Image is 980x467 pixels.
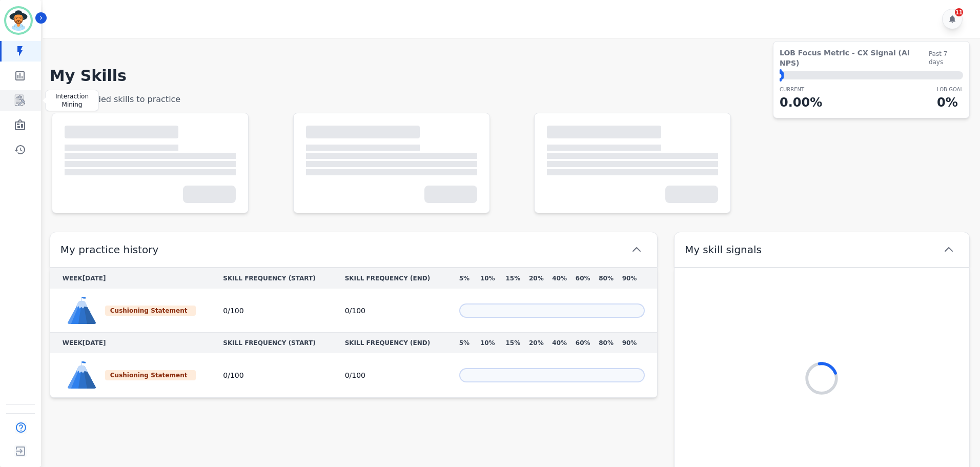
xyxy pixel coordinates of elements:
th: SKILL FREQUENCY (START) [211,333,332,354]
div: 11 [955,8,963,16]
span: 0 / 100 [223,307,243,315]
div: Cushioning Statement [105,306,196,316]
svg: chevron up [630,243,643,256]
p: 0.00 % [780,93,822,112]
button: My skill signals chevron up [674,232,970,268]
p: LOB Goal [937,86,963,93]
span: My skill signals [685,242,762,257]
p: 0 % [937,93,963,112]
h1: My Skills [50,67,970,85]
th: SKILL FREQUENCY (END) [333,268,447,289]
div: ⬤ [780,71,784,79]
th: SKILL FREQUENCY (END) [333,333,447,354]
span: 0 / 100 [345,307,365,315]
button: My practice history chevron up [50,232,658,268]
svg: chevron up [943,243,955,256]
img: Bordered avatar [6,8,31,33]
span: LOB Focus Metric - CX Signal (AI NPS) [780,48,929,68]
span: Recommended skills to practice [50,94,180,104]
span: My practice history [60,242,158,257]
th: WEEK [DATE] [50,333,211,354]
div: Cushioning Statement [105,370,196,380]
span: 0 / 100 [345,371,365,379]
span: Past 7 days [929,50,963,66]
th: WEEK [DATE] [50,268,211,289]
th: 5% 10% 15% 20% 40% 60% 80% 90% [447,333,657,354]
p: CURRENT [780,86,822,93]
th: SKILL FREQUENCY (START) [211,268,332,289]
th: 5% 10% 15% 20% 40% 60% 80% 90% [447,268,657,289]
span: 0 / 100 [223,371,243,379]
